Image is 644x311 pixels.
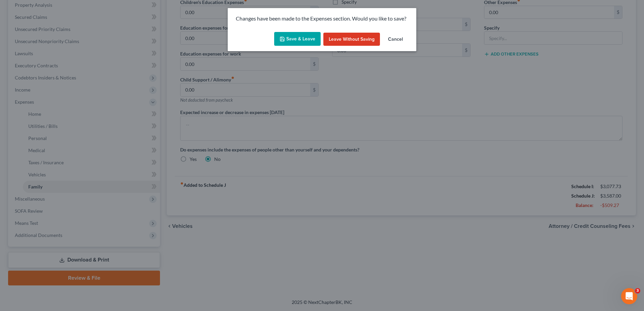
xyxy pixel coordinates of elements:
[635,288,640,293] span: 3
[383,33,408,46] button: Cancel
[236,15,408,23] p: Changes have been made to the Expenses section. Would you like to save?
[621,288,637,304] iframe: Intercom live chat
[323,33,380,46] button: Leave without Saving
[274,32,321,46] button: Save & Leave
